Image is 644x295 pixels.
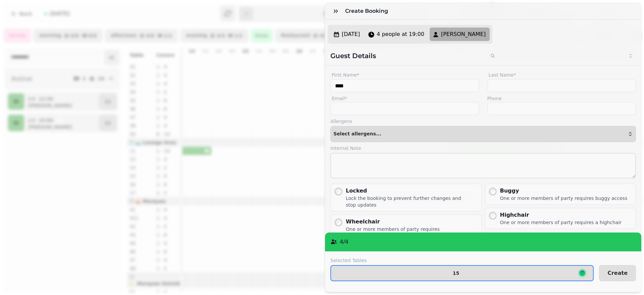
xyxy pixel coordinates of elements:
span: [PERSON_NAME] [441,30,486,38]
div: One or more members of party requires buggy access [500,195,628,202]
button: 15 [330,265,594,281]
p: 4 / 4 [340,238,348,246]
label: Last Name* [487,71,636,79]
div: Wheelchair [346,218,479,226]
label: Internal Note [330,145,636,152]
div: Buggy [500,187,628,195]
label: Email* [330,95,479,102]
label: Allergens [330,118,636,125]
p: 15 [453,271,459,276]
button: Select allergens... [330,126,636,142]
div: One or more members of party requires a highchair [500,219,622,226]
span: Select allergens... [333,131,381,137]
label: Selected Tables [330,257,594,264]
div: One or more members of party requires wheelchair access [346,226,479,239]
div: Highchair [500,211,622,219]
button: Create [599,265,636,281]
label: Phone [487,95,636,102]
h2: Guest Details [330,51,481,60]
h3: Create Booking [345,7,391,15]
span: Create [607,270,628,276]
div: Locked [346,187,479,195]
label: First Name* [330,71,479,79]
div: Lock the booking to prevent further changes and stop updates [346,195,479,208]
span: [DATE] [342,30,360,38]
span: 4 people at 19:00 [377,30,424,38]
